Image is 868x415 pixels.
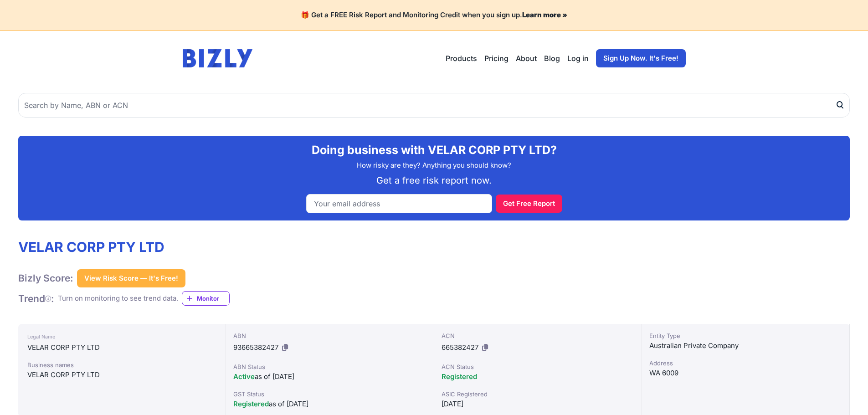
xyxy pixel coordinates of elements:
div: VELAR CORP PTY LTD [27,369,216,380]
div: ABN [233,331,426,340]
a: Sign Up Now. It's Free! [596,49,686,67]
div: VELAR CORP PTY LTD [27,342,216,353]
div: ABN Status [233,362,426,371]
input: Your email address [306,194,492,213]
p: How risky are they? Anything you should know? [26,160,842,171]
div: as of [DATE] [233,399,426,410]
div: [DATE] [442,399,634,410]
a: Learn more » [522,10,567,19]
div: Australian Private Company [649,340,842,351]
span: Active [233,372,255,381]
span: Registered [442,372,477,381]
span: 93665382427 [233,343,278,352]
div: Business names [27,360,216,369]
button: Products [446,53,477,64]
div: WA 6009 [649,368,842,379]
input: Search by Name, ABN or ACN [18,93,850,118]
h4: 🎁 Get a FREE Risk Report and Monitoring Credit when you sign up. [11,11,857,20]
span: Registered [233,400,269,408]
h1: Bizly Score: [18,272,73,284]
a: Pricing [484,53,508,64]
h1: Trend : [18,292,54,305]
div: Address [649,359,842,368]
p: Get a free risk report now. [26,174,842,187]
div: GST Status [233,389,426,399]
div: Turn on monitoring to see trend data. [58,293,178,304]
div: as of [DATE] [233,371,426,382]
button: View Risk Score — It's Free! [77,269,185,287]
a: Blog [544,53,560,64]
h2: Doing business with VELAR CORP PTY LTD? [26,143,842,157]
a: About [516,53,537,64]
div: Entity Type [649,331,842,340]
div: ACN [442,331,634,340]
button: Get Free Report [496,195,562,213]
span: Monitor [197,294,229,303]
h1: VELAR CORP PTY LTD [18,239,230,255]
div: Legal Name [27,331,216,342]
a: Monitor [182,291,230,306]
div: ACN Status [442,362,634,371]
a: Log in [567,53,589,64]
div: ASIC Registered [442,389,634,399]
span: 665382427 [442,343,478,352]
